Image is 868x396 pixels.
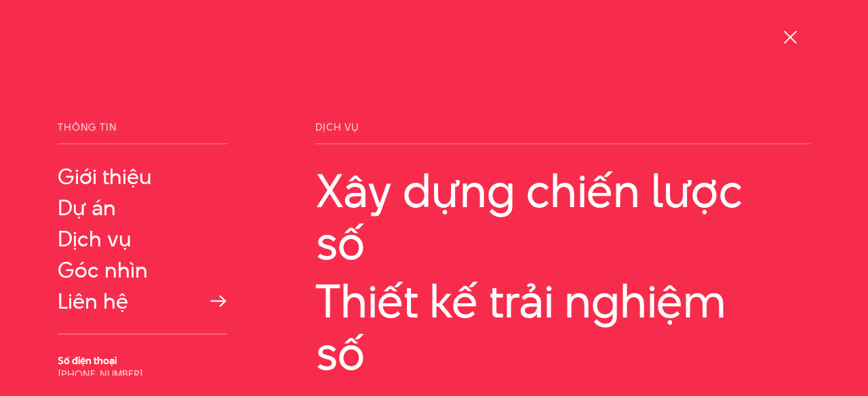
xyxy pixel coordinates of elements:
a: Góc nhìn [58,258,227,282]
a: Giới thiệu [58,164,227,189]
span: Thông tin [58,122,227,144]
a: Dự án [58,196,227,220]
a: Xây dựng chiến lược số [315,164,810,269]
b: Số điện thoại [58,353,117,368]
a: Liên hệ [58,289,227,313]
a: Dịch vụ [58,227,227,251]
a: [PHONE_NUMBER] [58,367,143,381]
span: Dịch vụ [315,122,810,144]
a: Thiết kế trải nghiệm số [315,275,810,379]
